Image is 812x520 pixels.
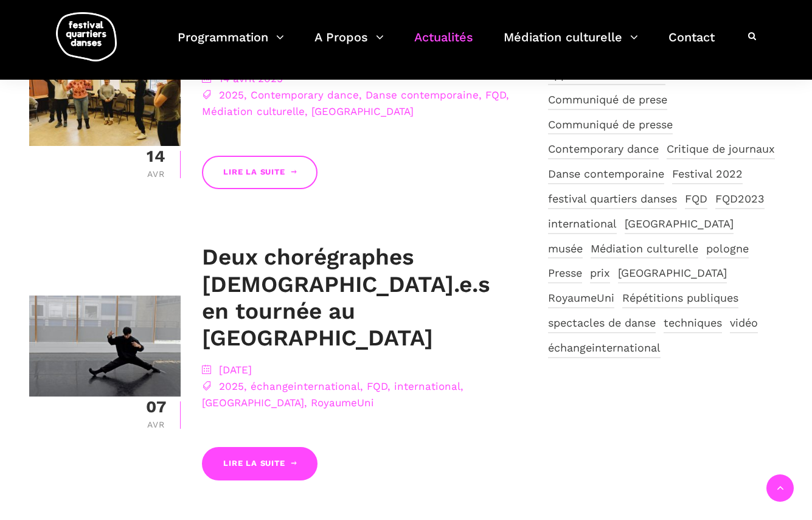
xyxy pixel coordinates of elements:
[219,364,252,376] a: [DATE]
[219,380,244,392] a: 2025
[664,314,722,333] a: techniques (5 éléments)
[144,420,168,429] div: Avr
[144,170,168,178] div: Avr
[706,240,749,259] a: pologne (1 élément)
[202,156,318,189] a: Lire la suite
[548,289,614,308] a: RoyaumeUni (1 élément)
[219,72,283,85] a: 14 avril 2025
[479,89,482,101] span: ,
[359,89,362,101] span: ,
[219,89,244,101] a: 2025
[548,165,664,184] a: Danse contemporaine (13 éléments)
[715,190,765,209] a: FQD2023 (4 éléments)
[548,91,667,110] a: Communiqué de prese (1 élément)
[625,215,734,234] a: montréal (9 éléments)
[178,27,284,63] a: Programmation
[548,215,617,234] a: international (2 éléments)
[548,140,659,159] a: Contemporary dance (4 éléments)
[548,314,656,333] a: spectacles de danse (2 éléments)
[304,397,307,409] span: ,
[414,27,473,63] a: Actualités
[730,314,758,333] a: vidéo (1 élément)
[202,244,490,351] a: Deux chorégraphes [DEMOGRAPHIC_DATA].e.s en tournée au [GEOGRAPHIC_DATA]
[311,105,414,117] a: [GEOGRAPHIC_DATA]
[622,289,738,308] a: Répétitions publiques (3 éléments)
[144,399,168,415] div: 07
[244,89,247,101] span: ,
[29,45,181,146] img: CARI, 8 mars 2023-209
[485,89,506,101] a: FQD
[460,380,463,392] span: ,
[251,89,359,101] a: Contemporary dance
[548,190,677,209] a: festival quartiers danses (4 éléments)
[591,240,698,259] a: Médiation culturelle (8 éléments)
[202,447,318,480] a: Lire la suite
[667,140,775,159] a: Critique de journaux (3 éléments)
[305,105,308,117] span: ,
[314,27,384,63] a: A Propos
[618,265,727,283] a: Québec (6 éléments)
[685,190,707,209] a: FQD (7 éléments)
[548,240,583,259] a: musée (1 élément)
[548,339,661,358] a: échangeinternational (2 éléments)
[387,380,390,392] span: ,
[367,380,387,392] a: FQD
[668,27,715,63] a: Contact
[504,27,638,63] a: Médiation culturelle
[202,397,304,409] a: [GEOGRAPHIC_DATA]
[311,397,374,409] a: RoyaumeUni
[548,116,673,135] a: Communiqué de presse (4 éléments)
[590,265,610,283] a: prix (1 élément)
[56,12,117,61] img: logo-fqd-med
[394,380,460,392] a: international
[202,105,305,117] a: Médiation culturelle
[360,380,363,392] span: ,
[244,380,247,392] span: ,
[672,165,743,184] a: Festival 2022 (6 éléments)
[548,265,582,283] a: Presse (8 éléments)
[366,89,479,101] a: Danse contemporaine
[506,89,509,101] span: ,
[251,380,360,392] a: échangeinternational
[144,148,168,165] div: 14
